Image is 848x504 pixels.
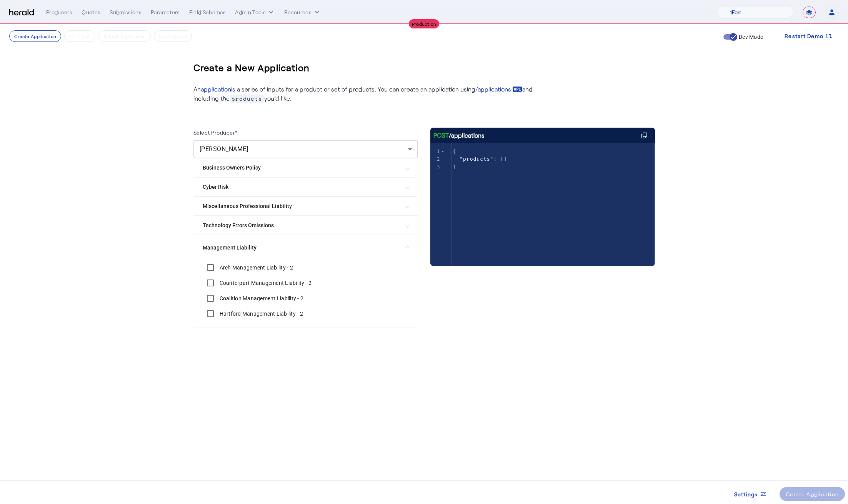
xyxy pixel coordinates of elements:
label: Select Producer* [193,129,238,136]
div: Quotes [82,8,100,16]
span: [PERSON_NAME] [200,145,248,153]
mat-panel-title: Business Owners Policy [203,164,400,172]
mat-expansion-panel-header: Management Liability [193,235,418,260]
span: : [] [453,156,507,162]
mat-panel-title: Cyber Risk [203,183,400,191]
div: Management Liability [193,260,418,328]
a: /applications [475,85,522,94]
label: Coalition Management Liability - 2 [218,294,304,302]
div: 2 [430,155,441,163]
button: Create Application [9,30,61,42]
div: Parameters [151,8,180,16]
span: Restart Demo [785,32,823,41]
button: Settings [728,487,773,501]
div: 1 [430,148,441,155]
div: Field Schemas [189,8,226,16]
img: Herald Logo [9,9,34,16]
div: Producers [46,8,72,16]
span: } [453,164,456,170]
label: Counterpart Management Liability - 2 [218,279,312,287]
div: Production [409,19,440,28]
button: Submit Application [98,30,151,42]
button: Get A Quote [154,30,192,42]
h3: Create a New Application [193,55,310,80]
label: Hartford Management Liability - 2 [218,310,303,318]
div: Submissions [110,8,142,16]
mat-expansion-panel-header: Technology Errors Omissions [193,216,418,235]
span: products [230,95,264,103]
span: Settings [734,490,758,498]
p: An is a series of inputs for a product or set of products. You can create an application using an... [193,85,540,103]
button: Resources dropdown menu [284,8,321,16]
button: internal dropdown menu [235,8,275,16]
label: Dev Mode [737,33,763,41]
span: "products" [460,156,493,162]
a: application [201,85,231,93]
mat-panel-title: Miscellaneous Professional Liability [203,202,400,210]
mat-expansion-panel-header: Business Owners Policy [193,158,418,177]
mat-expansion-panel-header: Cyber Risk [193,178,418,196]
herald-code-block: /applications [430,128,655,251]
div: 3 [430,163,441,171]
button: Fill it Out [64,30,95,42]
span: { [453,148,456,154]
button: Restart Demo [778,29,839,43]
label: Arch Management Liability - 2 [218,264,293,271]
mat-expansion-panel-header: Miscellaneous Professional Liability [193,197,418,215]
mat-panel-title: Technology Errors Omissions [203,221,400,230]
span: POST [433,131,449,140]
div: /applications [433,131,485,140]
mat-panel-title: Management Liability [203,244,400,252]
